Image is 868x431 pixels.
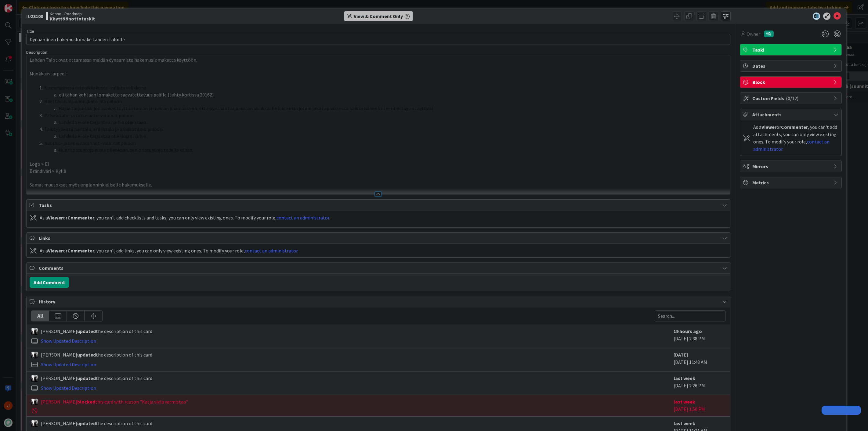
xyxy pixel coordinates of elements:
div: [DATE] 1:50 PM [674,398,725,413]
span: Kenno - Roadmap [50,11,95,16]
b: updated [77,375,96,381]
div: [DATE] 2:38 PM [674,328,725,345]
span: [PERSON_NAME] the description of this card [41,351,152,358]
b: updated [77,420,96,426]
b: updated [77,352,96,358]
span: Palvelutalo- ja tukiasunto-valinnat piiloon. [44,112,135,118]
span: Mirrors [752,163,830,170]
span: Nuorisoasuntoja ei ole ollenkaan, senioriasuntoja todella vähän. [59,147,193,153]
p: Muokkaustarpeet: [30,70,727,77]
b: Käyttöönottotaskit [50,16,95,21]
label: Title [26,28,34,34]
input: type card name here... [26,34,730,45]
span: Kaupunginosa tai paikkakunta -valinta valikkona [44,85,146,91]
a: Show Updated Description [41,361,96,368]
li: eli tähän kohtaan lomaketta saavutettavuus päälle (tehty kortissa 20162) [37,91,727,98]
span: Tasks [39,201,719,209]
p: Lahden Talot ovat ottamassa meidän dynaamista hakemuslomaketta käyttöön. [30,56,727,63]
span: Taski [752,46,830,53]
div: [DATE] 11:48 AM [674,351,725,368]
p: Brändiväri > Kyllä [30,168,727,175]
div: As a or , you can't add checklists and tasks, you can only view existing ones. To modify your rol... [40,214,330,221]
img: KV [31,420,38,427]
span: Attachments [752,111,830,118]
span: Description [26,49,47,55]
span: Lahdella ei ole tarjontaa näihin ollenkaan. [59,119,147,125]
span: Owner [747,30,760,38]
b: blocked [77,399,95,405]
span: [PERSON_NAME] the description of this card [41,375,152,382]
span: ( 0/12 ) [786,95,798,101]
span: [PERSON_NAME] the description of this card [41,328,152,335]
span: Metrics [752,179,830,186]
a: contact an administrator [277,215,329,221]
span: [PERSON_NAME] this card with reason "Katja vielä varmistaa" [41,398,188,405]
span: [PERSON_NAME] the description of this card [41,420,152,427]
b: Commenter [781,124,808,130]
div: All [31,311,49,321]
b: last week [674,399,695,405]
b: Viewer [48,248,63,254]
div: As a or , you can't add links, you can only view existing ones. To modify your role, . [40,247,298,254]
span: History [39,298,719,305]
input: Search... [655,310,725,321]
b: last week [674,375,695,381]
button: Add Comment [30,277,69,288]
span: Lahdella ei ole tarjontaa ollenkaan näihin. [59,133,147,139]
a: contact an administrator [245,248,298,254]
img: KV [31,375,38,382]
b: updated [77,328,96,334]
span: Links [39,234,719,242]
p: Samat muutokset myös englanninkieliselle hakemukselle. [30,181,727,188]
span: Rajaa tarjontaa, jos asiakas täyttää tämän ja meidän päämäärä on, että pyritään tarjoamaan asiakk... [59,105,434,111]
span: ID [26,13,43,20]
div: [DATE] 2:26 PM [674,375,725,392]
b: Commenter [67,248,94,254]
div: As a or , you can't add attachments, you can only view existing ones. To modify your role, . [753,123,838,153]
b: 23100 [31,13,43,19]
b: 19 hours ago [674,328,702,334]
b: Viewer [48,215,63,221]
span: Haettavan asunnon pinta-ala piiloon [44,98,122,104]
b: Commenter [67,215,94,221]
a: Show Updated Description [41,385,96,391]
span: Nuoriso- ja senioriasunnot -valinnat piiloon [44,140,136,146]
span: Block [752,78,830,86]
span: Custom Fields [752,95,830,102]
p: Logo > EI [30,161,727,168]
b: last week [674,420,695,426]
b: [DATE] [674,352,688,358]
b: Viewer [761,124,776,130]
img: KV [31,328,38,335]
div: View & Comment Only [354,13,403,20]
span: Talotyypeistä paritalo, erillistalo ja omakotitalo piiloon. [44,126,163,132]
img: KV [31,399,38,405]
img: KV [31,352,38,358]
a: Show Updated Description [41,338,96,344]
span: Dates [752,62,830,70]
span: Comments [39,264,719,272]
